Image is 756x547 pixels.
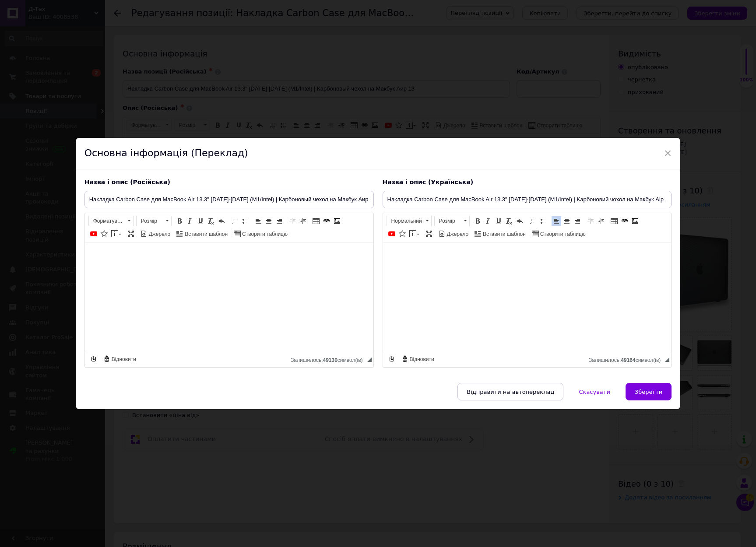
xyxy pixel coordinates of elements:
[332,216,342,226] a: Зображення
[185,216,195,226] a: Курсив (⌘+I)
[609,216,619,226] a: Таблиця
[397,229,407,238] a: Вставити іконку
[387,354,397,364] a: Зробити резервну копію зараз
[630,216,640,226] a: Зображення
[579,389,610,395] span: Скасувати
[562,216,572,226] a: По центру
[387,216,423,226] span: Нормальний
[620,216,629,226] a: Вставити/Редагувати посилання (⌘+L)
[494,216,503,226] a: Підкреслений (⌘+U)
[206,216,216,226] a: Видалити форматування
[102,354,137,364] a: Відновити
[196,216,205,226] a: Підкреслений (⌘+U)
[240,216,250,226] a: Вставити/видалити маркований список
[136,216,172,226] a: Розмір
[253,216,263,226] a: По лівому краю
[434,216,470,226] a: Розмір
[424,229,434,238] a: Максимізувати
[589,355,665,363] div: Кiлькiсть символiв
[552,216,561,226] a: По лівому краю
[383,179,474,186] span: Назва і опис (Українська)
[665,358,669,362] span: Потягніть для зміни розмірів
[626,383,672,400] button: Зберегти
[89,216,125,226] span: Форматування
[367,358,372,362] span: Потягніть для зміни розмірів
[408,356,434,363] span: Відновити
[148,231,171,238] span: Джерело
[139,229,172,238] a: Джерело
[85,242,373,352] iframe: Редактор, AB6F78F7-9E1B-4FB7-81DA-59CB009DCD6E
[274,216,284,226] a: По правому краю
[483,216,493,226] a: Курсив (⌘+I)
[531,229,587,238] a: Створити таблицю
[473,229,527,238] a: Вставити шаблон
[482,231,526,238] span: Вставити шаблон
[232,229,289,238] a: Створити таблицю
[596,216,606,226] a: Збільшити відступ
[175,216,184,226] a: Жирний (⌘+B)
[457,383,563,400] button: Відправити на автопереклад
[538,216,548,226] a: Вставити/видалити маркований список
[323,357,337,363] span: 49130
[408,229,421,238] a: Вставити повідомлення
[515,216,524,226] a: Повернути (⌘+Z)
[446,231,469,238] span: Джерело
[241,231,288,238] span: Створити таблицю
[99,229,109,238] a: Вставити іконку
[473,216,482,226] a: Жирний (⌘+B)
[76,138,681,169] div: Основна інформація (Переклад)
[664,146,672,161] span: ×
[570,383,619,400] button: Скасувати
[175,229,229,238] a: Вставити шаблон
[383,242,672,352] iframe: Редактор, FF70A3D5-B402-4B64-9F3E-D869729349BA
[264,216,274,226] a: По центру
[387,229,397,238] a: Додати відео з YouTube
[298,216,308,226] a: Збільшити відступ
[137,216,163,226] span: Розмір
[110,229,123,238] a: Вставити повідомлення
[467,389,554,395] span: Відправити на автопереклад
[387,216,432,226] a: Нормальний
[573,216,582,226] a: По правому краю
[400,354,436,364] a: Відновити
[88,216,134,226] a: Форматування
[84,179,170,186] span: Назва і опис (Російська)
[110,356,136,363] span: Відновити
[288,216,297,226] a: Зменшити відступ
[230,216,239,226] a: Вставити/видалити нумерований список
[621,357,635,363] span: 49164
[435,216,461,226] span: Розмір
[89,229,98,238] a: Додати відео з YouTube
[437,229,470,238] a: Джерело
[586,216,595,226] a: Зменшити відступ
[539,231,586,238] span: Створити таблицю
[528,216,538,226] a: Вставити/видалити нумерований список
[126,229,136,238] a: Максимізувати
[504,216,514,226] a: Видалити форматування
[217,216,226,226] a: Повернути (⌘+Z)
[635,389,662,395] span: Зберегти
[311,216,321,226] a: Таблиця
[291,355,367,363] div: Кiлькiсть символiв
[89,354,98,364] a: Зробити резервну копію зараз
[183,231,228,238] span: Вставити шаблон
[322,216,331,226] a: Вставити/Редагувати посилання (⌘+L)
